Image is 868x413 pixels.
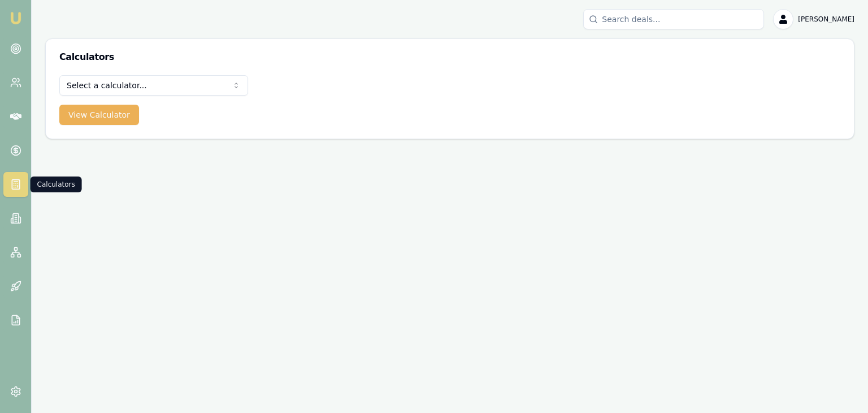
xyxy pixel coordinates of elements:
[59,105,139,125] button: View Calculator
[583,9,764,29] input: Search deals
[798,15,854,24] span: [PERSON_NAME]
[9,11,23,25] img: emu-icon-u.png
[31,177,82,192] div: Calculators
[59,53,840,62] h3: Calculators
